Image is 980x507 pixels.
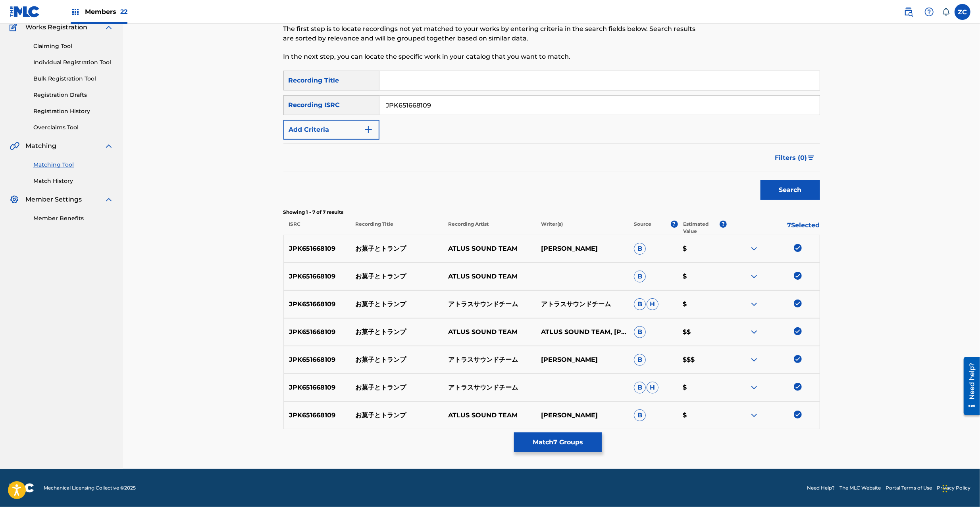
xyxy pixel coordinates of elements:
p: JPK651668109 [284,355,350,365]
p: $$ [678,327,727,337]
span: Members [85,7,127,16]
img: help [924,7,934,17]
p: $$$ [678,355,727,365]
a: Member Benefits [33,214,114,223]
img: expand [104,141,114,151]
a: Claiming Tool [33,42,114,50]
p: ATLUS SOUND TEAM, [PERSON_NAME] [536,327,629,337]
span: Filters ( 0 ) [775,153,807,163]
img: deselect [794,300,802,307]
img: Member Settings [10,195,19,204]
a: Public Search [901,4,916,20]
img: 9d2ae6d4665cec9f34b9.svg [364,125,373,134]
button: Match7 Groups [514,432,602,452]
p: $ [678,272,727,281]
img: deselect [794,411,802,419]
span: ? [671,221,678,228]
img: expand [749,411,759,420]
p: お菓子とトランプ [350,355,443,365]
p: ISRC [283,221,350,235]
p: JPK651668109 [284,327,350,337]
p: お菓子とトランプ [350,327,443,337]
a: Registration History [33,107,114,115]
div: Drag [943,477,947,501]
p: JPK651668109 [284,300,350,309]
img: expand [749,355,759,365]
p: JPK651668109 [284,272,350,281]
button: Search [761,180,820,200]
p: Recording Artist [443,221,536,235]
p: $ [678,411,727,420]
img: expand [104,195,114,204]
p: JPK651668109 [284,411,350,420]
a: Portal Terms of Use [886,484,932,492]
p: アトラスサウンドチーム [443,300,536,309]
img: Matching [10,141,19,151]
form: Search Form [283,71,820,204]
img: logo [10,483,34,493]
img: search [904,7,913,17]
a: Overclaims Tool [33,123,114,132]
p: $ [678,300,727,309]
p: The first step is to locate recordings not yet matched to your works by entering criteria in the ... [283,24,697,43]
p: [PERSON_NAME] [536,355,629,365]
a: Need Help? [807,484,835,492]
span: H [647,298,658,310]
img: expand [749,272,759,281]
p: [PERSON_NAME] [536,244,629,253]
p: お菓子とトランプ [350,300,443,309]
a: The MLC Website [839,484,881,492]
button: Add Criteria [283,120,379,140]
img: deselect [794,383,802,391]
p: お菓子とトランプ [350,383,443,392]
span: B [634,243,646,255]
img: MLC Logo [10,6,40,17]
p: Showing 1 - 7 of 7 results [283,209,820,216]
a: Registration Drafts [33,91,114,99]
img: deselect [794,355,802,363]
p: $ [678,244,727,253]
p: アトラスサウンドチーム [536,300,629,309]
button: Filters (0) [770,148,820,168]
p: $ [678,383,727,392]
iframe: Chat Widget [940,469,980,507]
span: ? [720,221,727,228]
span: B [634,409,646,421]
a: Match History [33,177,114,185]
img: expand [749,383,759,392]
p: ATLUS SOUND TEAM [443,327,536,337]
span: Member Settings [25,195,82,204]
p: お菓子とトランプ [350,272,443,281]
p: Recording Title [350,221,443,235]
a: Privacy Policy [937,484,970,492]
div: Notifications [942,8,950,16]
span: 22 [120,8,127,15]
span: Works Registration [25,23,87,32]
img: filter [808,156,814,160]
span: B [634,354,646,366]
p: Source [634,221,651,235]
a: Bulk Registration Tool [33,75,114,83]
img: deselect [794,327,802,335]
div: User Menu [955,4,970,20]
iframe: Resource Center [958,354,980,418]
img: Works Registration [10,23,20,32]
img: expand [749,300,759,309]
p: Estimated Value [683,221,720,235]
p: ATLUS SOUND TEAM [443,272,536,281]
span: B [634,326,646,338]
p: JPK651668109 [284,244,350,253]
p: アトラスサウンドチーム [443,383,536,392]
span: Matching [25,141,56,151]
p: [PERSON_NAME] [536,411,629,420]
p: お菓子とトランプ [350,244,443,253]
span: B [634,271,646,282]
p: Writer(s) [536,221,629,235]
span: B [634,382,646,394]
p: アトラスサウンドチーム [443,355,536,365]
div: Help [921,4,937,20]
a: Matching Tool [33,161,114,169]
span: B [634,298,646,310]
